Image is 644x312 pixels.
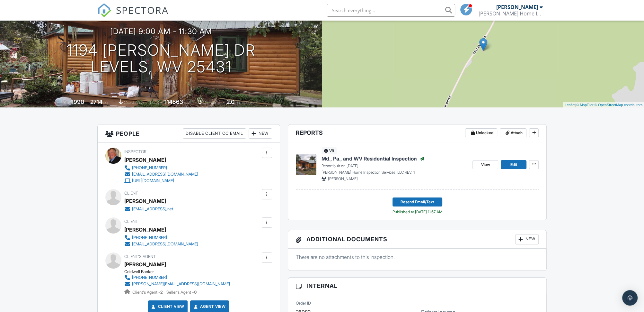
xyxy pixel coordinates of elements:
div: 114563 [164,98,183,105]
label: Order ID [296,300,311,306]
h3: Additional Documents [288,230,547,249]
div: [PHONE_NUMBER] [132,275,167,280]
div: [PHONE_NUMBER] [132,235,167,240]
span: Client [124,219,138,224]
span: Client's Agent - [132,290,164,295]
div: Disable Client CC Email [183,128,246,139]
div: 1990 [71,98,84,105]
strong: 2 [160,290,163,295]
div: Coldwell Banker [124,269,235,274]
a: [PHONE_NUMBER] [124,165,198,171]
span: Built [63,100,70,105]
span: sq. ft. [103,100,112,105]
a: [EMAIL_ADDRESS],net [124,206,173,212]
span: Client's Agent [124,254,156,259]
a: © OpenStreetMap contributors [595,103,642,107]
div: | [563,102,644,108]
a: [URL][DOMAIN_NAME] [124,178,198,184]
a: [PERSON_NAME] [124,260,166,269]
div: [PHONE_NUMBER] [132,165,167,170]
a: [PERSON_NAME][EMAIL_ADDRESS][DOMAIN_NAME] [124,281,230,287]
span: Inspector [124,149,146,154]
span: Lot Size [150,100,163,105]
a: [PHONE_NUMBER] [124,234,198,241]
div: New [515,234,539,244]
span: bedrooms [203,100,220,105]
p: There are no attachments to this inspection. [296,253,539,261]
a: [PHONE_NUMBER] [124,274,230,281]
a: [EMAIL_ADDRESS][DOMAIN_NAME] [124,241,198,247]
span: SPECTORA [116,3,169,17]
a: SPECTORA [97,9,169,22]
a: [EMAIL_ADDRESS][DOMAIN_NAME] [124,171,198,178]
a: Leaflet [565,103,575,107]
div: [PERSON_NAME] [124,196,166,206]
h3: People [98,124,280,143]
a: © MapTiler [576,103,594,107]
span: bathrooms [235,100,254,105]
div: New [249,128,272,139]
h3: [DATE] 9:00 am - 11:30 am [110,27,212,36]
a: Client View [150,303,184,310]
div: Open Intercom Messenger [622,290,638,306]
div: 2.0 [226,98,234,105]
div: [PERSON_NAME][EMAIL_ADDRESS][DOMAIN_NAME] [132,281,230,287]
input: Search everything... [327,4,455,17]
h1: 1194 [PERSON_NAME] Dr Levels, WV 25431 [66,42,256,76]
div: [PERSON_NAME] [496,4,538,10]
div: [EMAIL_ADDRESS][DOMAIN_NAME] [132,172,198,177]
div: [PERSON_NAME] [124,155,166,165]
span: crawlspace [124,100,144,105]
span: sq.ft. [184,100,192,105]
a: Agent View [192,303,225,310]
div: 2714 [90,98,102,105]
div: [PERSON_NAME] [124,225,166,234]
div: [EMAIL_ADDRESS],net [132,206,173,212]
h3: Internal [288,278,547,294]
span: Client [124,191,138,196]
div: Arnold's Home Inspection Services, LLC [479,10,543,17]
strong: 0 [194,290,197,295]
img: The Best Home Inspection Software - Spectora [97,3,111,17]
div: [URL][DOMAIN_NAME] [132,178,174,183]
div: [EMAIL_ADDRESS][DOMAIN_NAME] [132,242,198,247]
span: Seller's Agent - [166,290,197,295]
div: 3 [198,98,202,105]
